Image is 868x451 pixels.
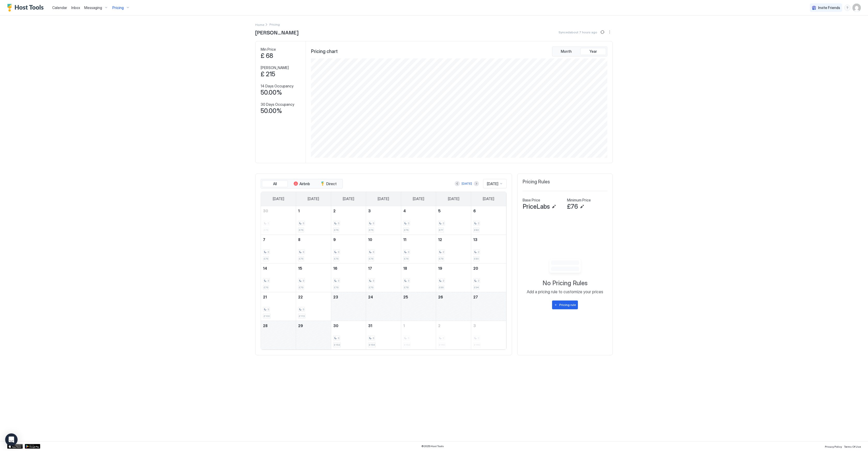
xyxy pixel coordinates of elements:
td: January 1, 2026 [401,321,436,349]
span: 50.00% [261,107,282,115]
span: Inbox [71,5,80,10]
span: 14 [263,266,267,270]
span: Invite Friends [818,5,840,10]
span: 6 [473,209,476,213]
div: App Store [7,444,23,449]
td: December 4, 2025 [401,206,436,235]
a: Monday [303,192,324,206]
span: £86 [439,286,444,289]
td: December 17, 2025 [366,263,401,292]
span: £76 [299,228,303,232]
td: December 11, 2025 [401,235,436,263]
a: December 5, 2025 [436,206,471,216]
button: Previous month [455,181,460,186]
span: 29 [298,324,303,328]
span: No Pricing Rules [542,279,587,287]
span: 16 [333,266,337,270]
a: Friday [443,192,464,206]
span: 1 [298,209,300,213]
span: [DATE] [378,197,389,201]
td: December 20, 2025 [471,263,506,292]
span: 20 [473,266,478,270]
span: Home [255,23,264,27]
span: Calendar [52,5,67,10]
span: [DATE] [343,197,354,201]
span: 7 [263,237,265,242]
span: Add a pricing rule to customize your prices [527,289,603,294]
td: December 14, 2025 [261,263,296,292]
a: Saturday [478,192,499,206]
span: 3 [408,279,409,282]
a: December 29, 2025 [296,321,331,330]
span: 12 [438,237,442,242]
div: User profile [853,4,861,12]
span: 1 [403,324,405,328]
span: Pricing [112,5,124,10]
span: 3 [303,250,304,254]
div: tab-group [261,179,343,189]
td: December 26, 2025 [436,292,471,321]
a: December 20, 2025 [471,264,506,273]
span: 25 [403,295,408,299]
a: December 26, 2025 [436,292,471,302]
td: December 29, 2025 [296,321,331,349]
a: December 8, 2025 [296,235,331,244]
a: Tuesday [338,192,359,206]
span: 3 [303,222,304,225]
a: Host Tools Logo [7,4,46,12]
a: December 16, 2025 [331,264,366,273]
button: Edit [551,204,557,210]
span: Privacy Policy [825,445,842,448]
a: Google Play Store [25,444,40,449]
span: £76 [299,286,303,289]
span: £76 [264,286,268,289]
div: menu [607,29,613,35]
span: 4 [403,209,406,213]
div: [DATE] [462,181,472,186]
td: December 2, 2025 [331,206,366,235]
td: December 27, 2025 [471,292,506,321]
span: All [273,182,277,186]
span: Min Price [261,47,276,52]
button: All [262,180,288,187]
td: December 6, 2025 [471,206,506,235]
td: December 1, 2025 [296,206,331,235]
span: 18 [403,266,407,270]
a: December 7, 2025 [261,235,296,244]
span: £76 [334,228,338,232]
span: 23 [333,295,338,299]
button: Year [580,48,606,55]
span: 3 [267,308,269,311]
td: December 24, 2025 [366,292,401,321]
span: 28 [263,324,268,328]
a: January 3, 2026 [471,321,506,330]
span: 22 [298,295,303,299]
td: December 5, 2025 [436,206,471,235]
span: £76 [334,286,338,289]
button: Pricing rule [552,300,578,309]
a: Terms Of Use [844,444,861,449]
span: Messaging [84,5,102,10]
span: £76 [299,257,303,260]
td: December 15, 2025 [296,263,331,292]
button: [DATE] [461,181,473,187]
td: December 8, 2025 [296,235,331,263]
a: December 21, 2025 [261,292,296,302]
a: December 18, 2025 [401,264,436,273]
a: December 28, 2025 [261,321,296,330]
a: December 31, 2025 [366,321,401,330]
span: £80 [474,257,479,260]
div: Open Intercom Messenger [5,433,18,446]
a: Wednesday [373,192,394,206]
span: Minimum Price [567,198,591,202]
span: £ 68 [261,52,273,60]
td: December 25, 2025 [401,292,436,321]
div: tab-group [552,47,607,56]
span: 30 [263,209,268,213]
span: 3 [338,222,339,225]
span: 2 [443,279,444,282]
td: December 30, 2025 [331,321,366,349]
span: Direct [326,182,337,186]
